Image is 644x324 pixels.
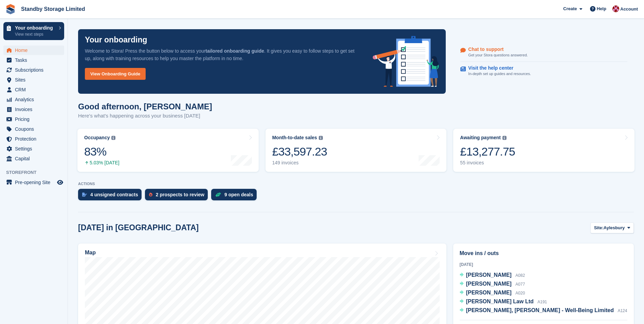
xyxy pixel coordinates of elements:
a: menu [3,95,64,104]
a: Occupancy 83% 5.03% [DATE] [77,129,259,172]
p: View next steps [15,31,55,37]
span: Protection [15,134,56,144]
span: [PERSON_NAME] [466,290,512,295]
a: Your onboarding View next steps [3,22,64,40]
p: Chat to support [468,47,522,52]
img: prospect-51fa495bee0391a8d652442698ab0144808aea92771e9ea1ae160a38d050c398.svg [149,193,152,197]
a: 4 unsigned contracts [78,189,145,204]
p: Welcome to Stora! Press the button below to access your . It gives you easy to follow steps to ge... [85,47,362,62]
div: Awaiting payment [460,135,501,141]
span: [PERSON_NAME] [466,272,512,278]
a: [PERSON_NAME] Law Ltd A191 [460,298,547,306]
img: contract_signature_icon-13c848040528278c33f63329250d36e43548de30e8caae1d1a13099fd9432cc5.svg [82,193,87,197]
span: A020 [515,291,525,295]
a: View Onboarding Guide [85,68,146,80]
a: menu [3,75,64,85]
span: Pre-opening Site [15,178,56,187]
p: Visit the help center [468,65,526,71]
p: ACTIONS [78,182,634,186]
span: Home [15,46,56,55]
p: Get your Stora questions answered. [468,52,528,58]
div: 149 invoices [272,160,327,166]
a: menu [3,178,64,187]
a: Visit the help center In-depth set up guides and resources. [460,62,627,80]
span: A191 [537,300,547,304]
span: Capital [15,154,56,163]
div: Month-to-date sales [272,135,317,141]
a: Standby Storage Limited [18,3,88,15]
a: [PERSON_NAME] A020 [460,289,525,298]
a: Preview store [56,178,64,186]
div: [DATE] [460,262,627,268]
h1: Good afternoon, [PERSON_NAME] [78,102,212,111]
img: onboarding-info-6c161a55d2c0e0a8cae90662b2fe09162a5109e8cc188191df67fb4f79e88e88.svg [373,36,439,87]
a: 9 open deals [211,189,260,204]
div: £33,597.23 [272,145,327,159]
a: menu [3,154,64,163]
img: icon-info-grey-7440780725fd019a000dd9b08b2336e03edf1995a4989e88bcd33f0948082b44.svg [111,136,115,140]
p: Here's what's happening across your business [DATE] [78,112,212,120]
a: menu [3,114,64,124]
p: Your onboarding [85,36,147,44]
div: £13,277.75 [460,145,515,159]
span: [PERSON_NAME] Law Ltd [466,299,534,304]
a: menu [3,46,64,55]
span: [PERSON_NAME], [PERSON_NAME] - Well-Being Limited [466,307,614,313]
span: A077 [515,282,525,287]
div: 4 unsigned contracts [90,192,138,197]
a: menu [3,55,64,65]
a: 2 prospects to review [145,189,211,204]
a: menu [3,85,64,94]
h2: [DATE] in [GEOGRAPHIC_DATA] [78,223,199,232]
span: Settings [15,144,56,154]
span: Aylesbury [604,224,625,231]
img: stora-icon-8386f47178a22dfd0bd8f6a31ec36ba5ce8667c1dd55bd0f319d3a0aa187defe.svg [5,4,16,14]
strong: tailored onboarding guide [205,48,264,54]
img: icon-info-grey-7440780725fd019a000dd9b08b2336e03edf1995a4989e88bcd33f0948082b44.svg [319,136,323,140]
span: Sites [15,75,56,85]
h2: Map [85,250,96,256]
p: In-depth set up guides and resources. [468,71,531,77]
a: Chat to support Get your Stora questions answered. [460,43,627,62]
span: Create [563,5,577,12]
div: 9 open deals [224,192,253,197]
span: Account [620,6,638,13]
p: Your onboarding [15,25,55,30]
a: [PERSON_NAME], [PERSON_NAME] - Well-Being Limited A124 [460,306,627,315]
h2: Move ins / outs [460,249,627,257]
a: menu [3,144,64,154]
span: Invoices [15,105,56,114]
span: Tasks [15,55,56,65]
span: A124 [618,308,627,313]
a: menu [3,105,64,114]
div: 83% [84,145,119,159]
span: CRM [15,85,56,94]
img: Rachel Corrigall [612,5,619,12]
img: icon-info-grey-7440780725fd019a000dd9b08b2336e03edf1995a4989e88bcd33f0948082b44.svg [502,136,507,140]
span: [PERSON_NAME] [466,281,512,287]
a: [PERSON_NAME] A082 [460,271,525,280]
span: Site: [594,224,604,231]
a: Awaiting payment £13,277.75 55 invoices [453,129,634,172]
a: menu [3,134,64,144]
button: Site: Aylesbury [590,222,634,234]
img: deal-1b604bf984904fb50ccaf53a9ad4b4a5d6e5aea283cecdc64d6e3604feb123c2.svg [215,192,221,197]
span: Storefront [6,169,68,176]
a: [PERSON_NAME] A077 [460,280,525,289]
span: Pricing [15,114,56,124]
a: menu [3,124,64,134]
span: Analytics [15,95,56,104]
div: Occupancy [84,135,110,141]
span: Help [597,5,606,12]
div: 55 invoices [460,160,515,166]
span: A082 [515,273,525,278]
a: menu [3,65,64,75]
a: Month-to-date sales £33,597.23 149 invoices [265,129,447,172]
div: 5.03% [DATE] [84,160,119,166]
span: Coupons [15,124,56,134]
div: 2 prospects to review [156,192,204,197]
span: Subscriptions [15,65,56,75]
